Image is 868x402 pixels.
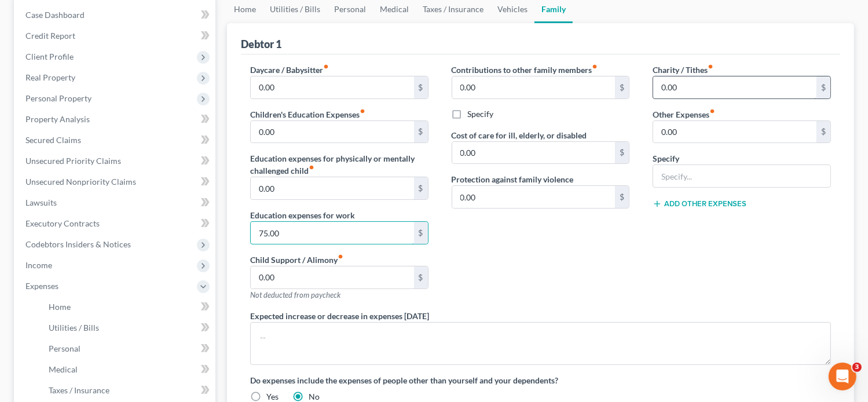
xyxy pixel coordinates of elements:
[25,218,100,228] span: Executory Contracts
[16,109,215,130] a: Property Analysis
[709,108,715,114] i: fiber_manual_record
[25,156,121,166] span: Unsecured Priority Claims
[25,10,85,20] span: Case Dashboard
[49,364,78,374] span: Medical
[414,222,428,244] div: $
[653,165,830,187] input: Specify...
[39,380,215,401] a: Taxes / Insurance
[25,52,74,61] span: Client Profile
[49,323,99,332] span: Utilities / Bills
[816,76,830,98] div: $
[452,186,616,208] input: --
[25,177,136,187] span: Unsecured Nonpriority Claims
[852,363,862,372] span: 3
[653,121,816,143] input: --
[250,108,365,120] label: Children's Education Expenses
[250,152,428,177] label: Education expenses for physically or mentally challenged child
[49,302,71,312] span: Home
[25,281,58,291] span: Expenses
[250,64,329,76] label: Daycare / Babysitter
[251,177,414,199] input: --
[452,64,598,76] label: Contributions to other family members
[16,25,215,46] a: Credit Report
[653,76,816,98] input: --
[250,209,355,221] label: Education expenses for work
[309,165,314,170] i: fiber_manual_record
[251,266,414,288] input: --
[250,310,429,322] label: Expected increase or decrease in expenses [DATE]
[16,213,215,234] a: Executory Contracts
[25,135,81,145] span: Secured Claims
[452,173,574,185] label: Protection against family violence
[16,192,215,213] a: Lawsuits
[452,76,616,98] input: --
[25,31,75,41] span: Credit Report
[251,121,414,143] input: --
[251,76,414,98] input: --
[25,260,52,270] span: Income
[708,64,713,70] i: fiber_manual_record
[414,121,428,143] div: $
[816,121,830,143] div: $
[250,290,340,299] span: Not deducted from paycheck
[250,374,831,386] label: Do expenses include the expenses of people other than yourself and your dependents?
[829,363,856,390] iframe: Intercom live chat
[49,385,109,395] span: Taxes / Insurance
[653,108,715,120] label: Other Expenses
[653,152,679,165] label: Specify
[39,297,215,317] a: Home
[414,266,428,288] div: $
[250,254,343,266] label: Child Support / Alimony
[49,343,80,353] span: Personal
[615,142,629,164] div: $
[452,129,587,141] label: Cost of care for ill, elderly, or disabled
[323,64,329,70] i: fiber_manual_record
[25,114,90,124] span: Property Analysis
[468,108,494,120] label: Specify
[39,359,215,380] a: Medical
[360,108,365,114] i: fiber_manual_record
[25,93,91,103] span: Personal Property
[653,199,746,209] button: Add Other Expenses
[25,239,131,249] span: Codebtors Insiders & Notices
[592,64,598,70] i: fiber_manual_record
[16,151,215,171] a: Unsecured Priority Claims
[615,186,629,208] div: $
[338,254,343,260] i: fiber_manual_record
[241,37,281,51] div: Debtor 1
[653,64,713,76] label: Charity / Tithes
[25,72,75,82] span: Real Property
[452,142,616,164] input: --
[39,338,215,359] a: Personal
[615,76,629,98] div: $
[16,130,215,151] a: Secured Claims
[251,222,414,244] input: --
[16,5,215,25] a: Case Dashboard
[25,198,57,207] span: Lawsuits
[414,76,428,98] div: $
[16,171,215,192] a: Unsecured Nonpriority Claims
[414,177,428,199] div: $
[39,317,215,338] a: Utilities / Bills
